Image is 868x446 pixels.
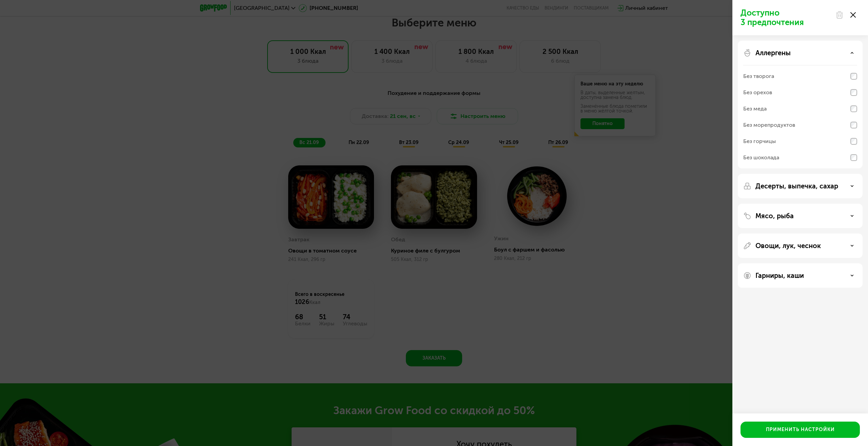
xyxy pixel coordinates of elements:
p: Мясо, рыба [755,212,794,220]
p: Гарниры, каши [755,271,804,280]
p: Аллергены [755,49,791,57]
div: Без орехов [743,88,772,97]
div: Без морепродуктов [743,121,795,129]
p: Десерты, выпечка, сахар [755,182,838,190]
div: Без шоколада [743,154,779,162]
div: Без меда [743,105,767,113]
button: Применить настройки [741,422,860,438]
p: Доступно 3 предпочтения [741,8,831,27]
p: Овощи, лук, чеснок [755,242,821,250]
div: Без горчицы [743,137,776,145]
div: Без творога [743,72,774,80]
div: Применить настройки [766,426,835,433]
